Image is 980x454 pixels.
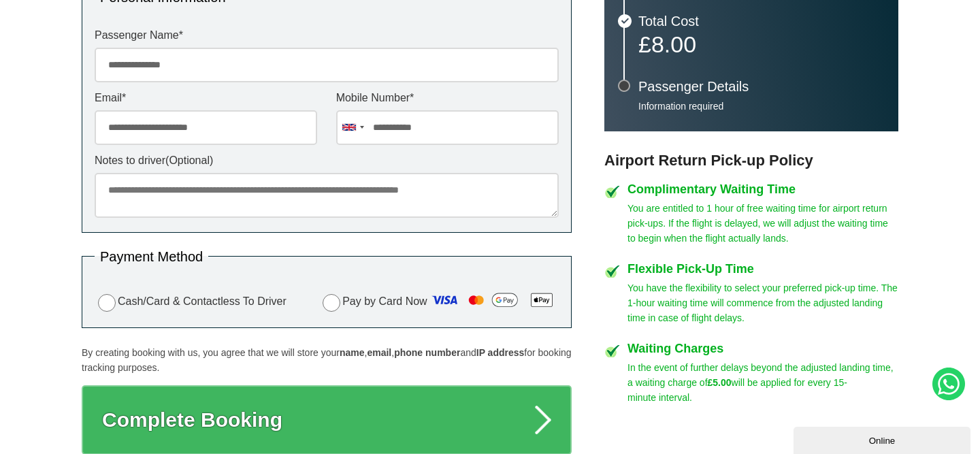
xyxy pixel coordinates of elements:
span: 8.00 [651,31,696,57]
label: Pay by Card Now [319,289,559,315]
span: (Optional) [165,155,213,166]
strong: £5.00 [708,377,732,388]
label: Cash/Card & Contactless To Driver [95,292,287,312]
p: Information required [638,100,885,112]
iframe: chat widget [794,424,973,454]
label: Passenger Name [95,30,559,41]
p: In the event of further delays beyond the adjusted landing time, a waiting charge of will be appl... [627,360,898,405]
label: Mobile Number [336,93,559,103]
strong: IP address [476,347,525,358]
legend: Payment Method [95,250,208,263]
label: Notes to driver [95,155,559,166]
label: Email [95,93,317,103]
p: You have the flexibility to select your preferred pick-up time. The 1-hour waiting time will comm... [627,280,898,325]
input: Cash/Card & Contactless To Driver [98,294,116,312]
p: By creating booking with us, you agree that we will store your , , and for booking tracking purpo... [82,345,572,375]
h4: Waiting Charges [627,342,898,355]
h3: Airport Return Pick-up Policy [604,152,898,169]
input: Pay by Card Now [323,294,340,312]
strong: name [340,347,365,358]
h4: Flexible Pick-Up Time [627,263,898,275]
h3: Total Cost [638,14,885,28]
p: £ [638,35,885,54]
p: You are entitled to 1 hour of free waiting time for airport return pick-ups. If the flight is del... [627,201,898,246]
h4: Complimentary Waiting Time [627,183,898,195]
strong: email [367,347,391,358]
h3: Passenger Details [638,80,885,93]
div: United Kingdom: +44 [337,111,368,144]
strong: phone number [394,347,460,358]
